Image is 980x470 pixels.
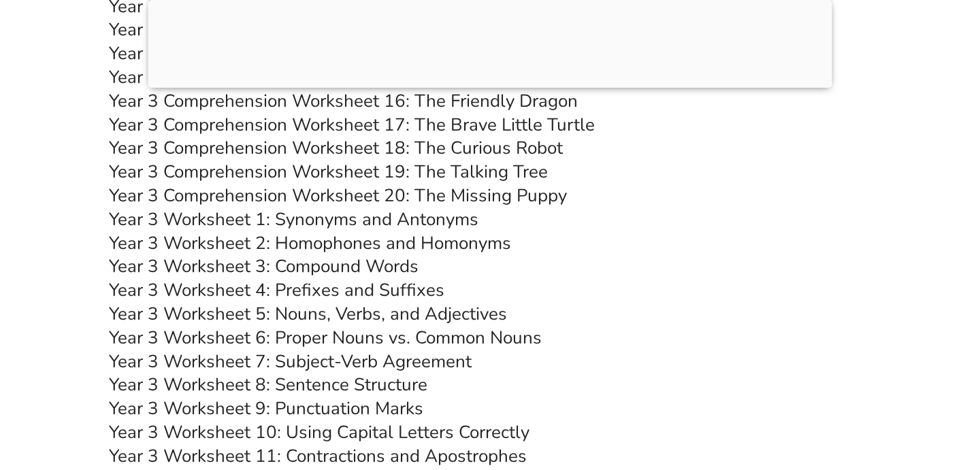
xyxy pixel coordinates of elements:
a: Year 3 Comprehension Worksheet 18: The Curious Robot [109,136,563,160]
a: Year 3 Comprehension Worksheet 20: The Missing Puppy [109,184,567,207]
a: Year 3 Worksheet 6: Proper Nouns vs. Common Nouns [109,326,542,350]
a: Year 3 Worksheet 10: Using Capital Letters Correctly [109,420,529,444]
a: Year 3 Comprehension Worksheet 15: 10 points to Hufflepuff! [109,65,602,89]
a: Year 3 Comprehension Worksheet 16: The Friendly Dragon [109,89,578,113]
a: Year 3 Worksheet 5: Nouns, Verbs, and Adjectives [109,302,507,326]
a: Year 3 Worksheet 8: Sentence Structure [109,373,427,397]
a: Year 3 Worksheet 3: Compound Words [109,254,419,278]
a: Year 3 Worksheet 7: Subject-Verb Agreement [109,350,472,373]
a: Year 3 Comprehension Worksheet 17: The Brave Little Turtle [109,113,595,137]
a: Year 3 Worksheet 4: Prefixes and Suffixes [109,278,444,302]
a: Year 3 Comprehension Worksheet 14: The Time Travellers Diary [109,41,621,65]
iframe: Chat Widget [747,316,980,470]
a: Year 3 Comprehension Worksheet 13: The Enchanted Forest [109,18,589,41]
a: Year 3 Worksheet 9: Punctuation Marks [109,397,423,420]
a: Year 3 Worksheet 2: Homophones and Homonyms [109,231,511,255]
a: Year 3 Worksheet 11: Contractions and Apostrophes [109,444,527,468]
a: Year 3 Comprehension Worksheet 19: The Talking Tree [109,160,548,184]
a: Year 3 Worksheet 1: Synonyms and Antonyms [109,207,478,231]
